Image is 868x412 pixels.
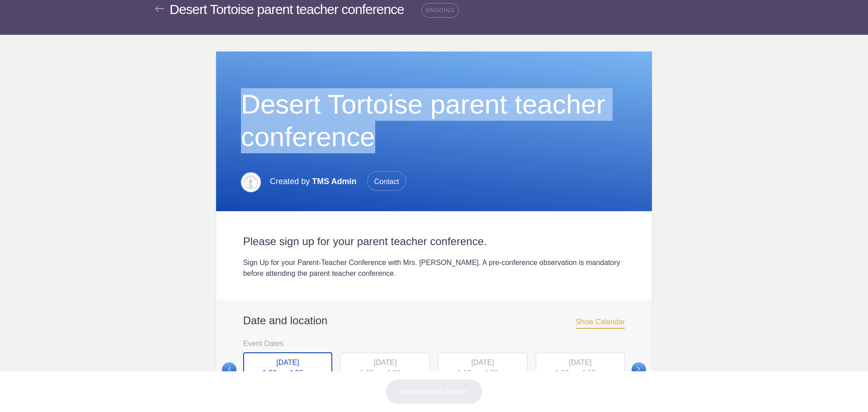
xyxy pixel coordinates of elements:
button: Next: Review & Confirm [386,379,483,404]
button: [DATE] 1:00pm-4:00pm [438,352,528,384]
span: TMS Admin [312,177,356,186]
button: [DATE] 1:00pm-4:00pm [243,352,333,384]
img: Back arrow gray [155,5,164,12]
span: 4:00pm [581,369,605,377]
span: [DATE] [472,359,494,366]
span: Desert Tortoise parent teacher conference [170,2,404,17]
span: 4:00pm [289,369,313,377]
h2: Date and location [243,314,625,327]
h3: Event Dates [243,336,625,350]
img: Logo 14 [241,172,261,192]
h2: Please sign up for your parent teacher conference. [243,235,625,248]
div: Sign Up for your Parent-Teacher Conference with Mrs. [PERSON_NAME]. A pre-conference observation ... [243,257,625,279]
span: [DATE] [374,359,396,366]
span: ONGOING [421,3,459,18]
div: - [243,352,333,384]
p: Created by [270,171,406,191]
span: Show Calendar [576,318,625,329]
span: 1:00pm [262,369,286,377]
button: [DATE] 1:00pm-4:00pm [340,352,430,384]
span: [DATE] [276,359,299,366]
h1: Desert Tortoise parent teacher conference [241,88,627,153]
div: - [536,353,625,384]
span: 1:00pm [360,369,384,377]
span: 1:00pm [458,369,481,377]
span: 1:00pm [555,369,579,377]
button: [DATE] 1:00pm-4:00pm [535,352,626,384]
div: - [438,353,528,384]
span: [DATE] [569,359,591,366]
span: Contact [367,171,406,191]
span: 4:00pm [484,369,508,377]
div: - [340,353,430,384]
span: 4:00pm [387,369,410,377]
